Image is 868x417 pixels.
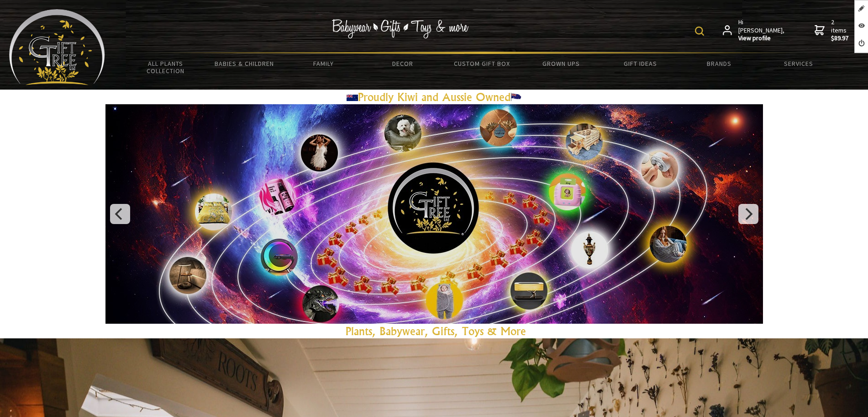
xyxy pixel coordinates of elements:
[738,18,785,43] span: Hi [PERSON_NAME],
[126,54,205,80] a: All Plants Collection
[695,27,704,36] img: product search
[831,34,849,43] strong: $89.97
[284,54,363,73] a: Family
[442,54,521,73] a: Custom Gift Box
[331,19,468,38] img: Babywear - Gifts - Toys & more
[680,54,759,73] a: Brands
[831,18,849,43] span: 2 items
[723,18,785,43] a: Hi [PERSON_NAME],View profile
[205,54,284,73] a: Babies & Children
[521,54,600,73] a: Grown Ups
[738,204,758,224] button: Next
[363,54,442,73] a: Decor
[759,54,838,73] a: Services
[110,204,130,224] button: Previous
[815,18,849,43] a: 2 items$89.97
[9,9,105,85] img: Babyware - Gifts - Toys and more...
[347,90,522,104] a: Proudly Kiwi and Aussie Owned
[600,54,679,73] a: Gift Ideas
[346,324,521,338] a: Plants, Babywear, Gifts, Toys & Mor
[738,34,785,43] strong: View profile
